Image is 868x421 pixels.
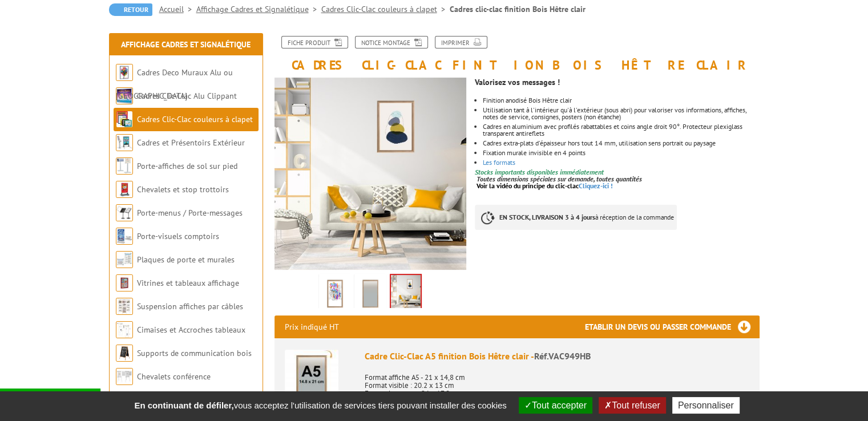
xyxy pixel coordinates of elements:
a: Accueil [159,4,196,14]
a: Cimaises et Accroches tableaux [137,325,245,335]
a: Retour [109,3,152,16]
p: Valorisez vos messages ! [475,79,759,86]
img: Chevalets conférence [116,368,133,385]
li: Finition anodisé Bois Hêtre clair [483,97,759,104]
p: à réception de la commande [475,205,677,230]
img: Porte-visuels comptoirs [116,228,133,245]
button: Personnaliser (fenêtre modale) [672,397,740,414]
button: Tout refuser [599,397,665,414]
a: Imprimer [435,36,487,48]
span: Voir la vidéo du principe du clic-clac [477,181,579,190]
li: Cadres en aluminium avec profilés rabattables et coins angle droit 90°. Protecteur plexiglass tra... [483,123,759,137]
img: Porte-menus / Porte-messages [116,204,133,221]
a: Affichage Cadres et Signalétique [121,39,251,50]
a: Cadres Clic-Clac couleurs à clapet [137,114,253,124]
img: Cadres Clic-Clac couleurs à clapet [116,111,133,128]
span: Réf.VAC949HB [534,350,591,362]
a: Cadres Deco Muraux Alu ou [GEOGRAPHIC_DATA] [116,67,233,101]
a: Vitrines et tableaux affichage [137,278,239,288]
p: Prix indiqué HT [285,315,339,338]
img: Cadre Clic-Clac A5 finition Bois Hêtre clair [285,350,338,403]
a: Plaques de porte et murales [137,254,235,265]
img: cadre_vac949hb.jpg [321,276,349,311]
div: Cadre Clic-Clac A5 finition Bois Hêtre clair - [365,350,749,363]
button: Tout accepter [519,397,592,414]
a: Porte-affiches de sol sur pied [137,161,237,171]
li: Cadres extra-plats d'épaisseur hors tout 14 mm, utilisation sens portrait ou paysage [483,140,759,147]
img: Plaques de porte et murales [116,251,133,268]
a: Porte-visuels comptoirs [137,231,219,241]
img: Vitrines et tableaux affichage [116,274,133,292]
img: Cimaises et Accroches tableaux [116,321,133,338]
a: Chevalets et stop trottoirs [137,184,229,195]
p: Format affiche A5 - 21 x 14,8 cm Format visible : 20.2 x 13 cm Format hors tout : 24 x 17.8 cm Pr... [365,366,749,414]
a: Affichage Cadres et Signalétique [196,4,321,14]
a: Cadres Clic-Clac Alu Clippant [137,91,237,101]
img: cadre_bois_vide.jpg [357,276,384,311]
a: Cadres et Présentoirs Extérieur [137,137,245,148]
strong: En continuant de défiler, [134,400,233,410]
font: Stocks importants disponibles immédiatement [475,168,604,176]
em: Toutes dimensions spéciales sur demande, toutes quantités [477,175,642,183]
a: Voir la vidéo du principe du clic-clacCliquez-ici ! [477,181,613,190]
img: Cadres Deco Muraux Alu ou Bois [116,64,133,81]
img: mise_en_scene_cadre_vac949hb.jpg [391,275,421,310]
img: Porte-affiches de sol sur pied [116,157,133,175]
li: Utilisation tant à l'intérieur qu'à l'extérieur (sous abri) pour valoriser vos informations, affi... [483,107,759,120]
img: Suspension affiches par câbles [116,298,133,315]
h3: Etablir un devis ou passer commande [585,315,760,338]
img: Chevalets et stop trottoirs [116,181,133,198]
a: Cadres Clic-Clac couleurs à clapet [321,4,450,14]
div: Fixation murale invisible en 4 points [483,149,759,156]
a: Notice Montage [355,36,428,48]
a: Fiche produit [281,36,348,48]
img: mise_en_scene_cadre_vac949hb.jpg [274,78,467,270]
a: Les formats [483,158,515,167]
a: Porte-menus / Porte-messages [137,208,243,218]
a: Supports de communication bois [137,348,252,358]
li: Cadres clic-clac finition Bois Hêtre clair [450,3,586,15]
img: Supports de communication bois [116,345,133,362]
a: Chevalets conférence [137,371,211,382]
span: vous acceptez l'utilisation de services tiers pouvant installer des cookies [128,400,512,410]
img: Cadres et Présentoirs Extérieur [116,134,133,151]
strong: EN STOCK, LIVRAISON 3 à 4 jours [499,213,595,221]
a: Suspension affiches par câbles [137,301,243,311]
